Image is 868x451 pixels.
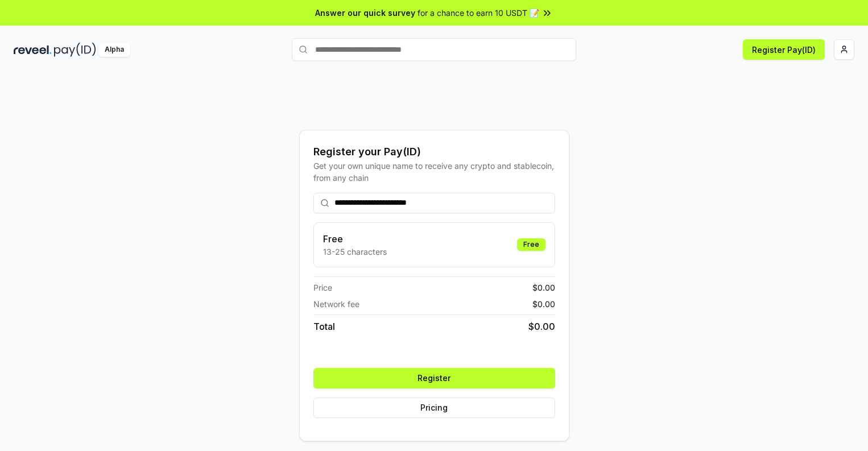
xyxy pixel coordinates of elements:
[743,39,825,60] button: Register Pay(ID)
[313,282,332,293] span: Price
[517,238,545,251] div: Free
[313,398,555,418] button: Pricing
[14,43,52,57] img: reveel_dark
[528,320,555,333] span: $ 0.00
[315,7,415,19] span: Answer our quick survey
[313,320,335,333] span: Total
[532,282,555,293] span: $ 0.00
[54,43,96,57] img: pay_id
[98,43,130,57] div: Alpha
[323,232,387,246] h3: Free
[418,7,539,19] span: for a chance to earn 10 USDT 📝
[323,246,387,258] p: 13-25 characters
[532,298,555,310] span: $ 0.00
[313,298,359,310] span: Network fee
[313,368,555,388] button: Register
[313,160,555,184] div: Get your own unique name to receive any crypto and stablecoin, from any chain
[313,144,555,160] div: Register your Pay(ID)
